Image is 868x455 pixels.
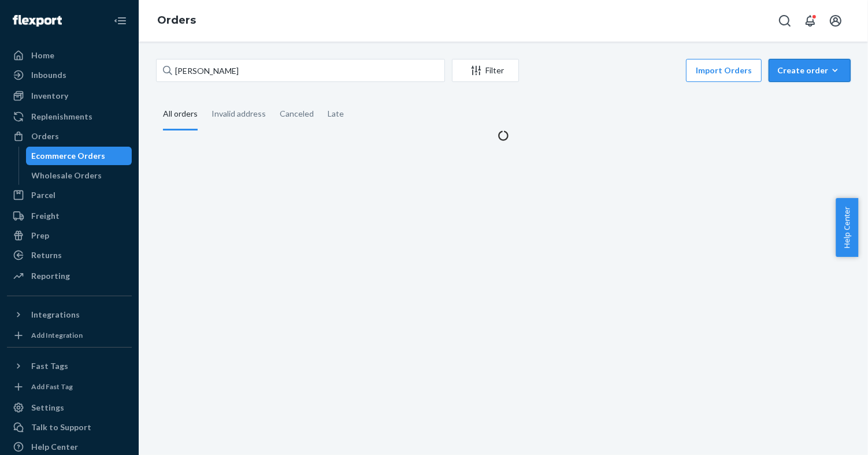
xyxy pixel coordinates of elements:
[109,9,132,32] button: Close Navigation
[799,9,822,32] button: Open notifications
[31,330,83,340] div: Add Integration
[32,150,106,162] div: Ecommerce Orders
[452,65,518,76] div: Filter
[31,189,55,201] div: Parcel
[31,309,80,320] div: Integrations
[280,99,314,129] div: Canceled
[31,230,49,241] div: Prep
[7,267,132,285] a: Reporting
[7,107,132,126] a: Replenishments
[7,357,132,375] button: Fast Tags
[26,147,132,165] a: Ecommerce Orders
[769,59,851,82] button: Create order
[32,170,102,181] div: Wholesale Orders
[836,198,858,257] button: Help Center
[31,382,73,391] div: Add Fast Tag
[777,65,842,76] div: Create order
[163,99,198,130] div: All orders
[7,305,132,324] button: Integrations
[31,422,91,433] div: Talk to Support
[31,210,60,222] div: Freight
[7,398,132,417] a: Settings
[7,226,132,245] a: Prep
[824,9,847,32] button: Open account menu
[31,360,68,372] div: Fast Tags
[148,4,205,38] ol: breadcrumbs
[7,87,132,105] a: Inventory
[7,66,132,84] a: Inbounds
[31,50,54,61] div: Home
[31,402,64,413] div: Settings
[7,329,132,342] a: Add Integration
[157,14,196,27] a: Orders
[7,186,132,204] a: Parcel
[13,15,62,27] img: Flexport logo
[31,111,92,122] div: Replenishments
[26,166,132,185] a: Wholesale Orders
[31,441,78,453] div: Help Center
[452,59,519,82] button: Filter
[328,99,344,129] div: Late
[212,99,266,129] div: Invalid address
[7,380,132,394] a: Add Fast Tag
[7,127,132,146] a: Orders
[7,246,132,264] a: Returns
[156,59,445,82] input: Search orders
[31,249,62,261] div: Returns
[31,270,70,282] div: Reporting
[686,59,762,82] button: Import Orders
[31,69,66,81] div: Inbounds
[31,130,59,142] div: Orders
[7,46,132,65] a: Home
[31,90,68,102] div: Inventory
[7,207,132,225] a: Freight
[773,9,796,32] button: Open Search Box
[7,418,132,437] a: Talk to Support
